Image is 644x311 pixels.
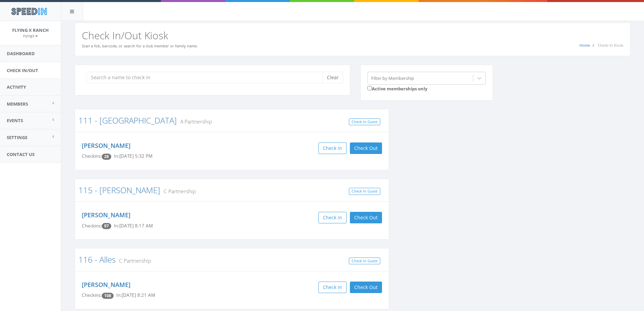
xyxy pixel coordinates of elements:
[102,293,114,299] span: Checkin count
[367,86,372,90] input: Active memberships only
[349,258,380,265] a: Check In Guest
[82,292,102,298] span: Checkins:
[349,188,380,195] a: Check In Guest
[114,223,153,229] span: In: [DATE] 8:17 AM
[82,43,198,48] small: Scan a fob, barcode, or search for a club member or family name.
[78,115,177,126] a: 111 - [GEOGRAPHIC_DATA]
[116,292,155,298] span: In: [DATE] 8:21 AM
[350,212,382,223] button: Check Out
[82,153,102,159] span: Checkins:
[371,75,414,81] div: Filter by Membership
[7,117,23,124] span: Events
[82,223,102,229] span: Checkins:
[160,187,196,195] small: C Partnership
[7,134,27,140] span: Settings
[82,211,130,219] a: [PERSON_NAME]
[318,212,347,223] button: Check in
[78,184,160,196] a: 115 - [PERSON_NAME]
[579,43,590,48] a: Home
[349,118,380,126] a: Check In Guest
[323,72,343,83] button: Clear
[102,154,111,160] span: Checkin count
[8,5,50,18] img: speedin_logo.png
[82,30,623,41] h2: Check In/Out Kiosk
[82,141,130,150] a: [PERSON_NAME]
[78,254,116,265] a: 116 - Alles
[598,43,623,48] span: Check-In Kiosk
[102,223,111,229] span: Checkin count
[350,282,382,293] button: Check Out
[7,151,34,157] span: Contact Us
[116,257,151,264] small: C Partnership
[177,118,212,125] small: A Partnership
[23,34,38,38] small: FlyingX
[7,101,28,107] span: Members
[350,142,382,154] button: Check Out
[87,72,328,83] input: Search a name to check in
[23,32,38,39] a: FlyingX
[12,27,49,33] span: Flying X Ranch
[114,153,152,159] span: In: [DATE] 5:32 PM
[82,281,130,289] a: [PERSON_NAME]
[318,282,347,293] button: Check in
[367,85,427,92] label: Active memberships only
[318,142,347,154] button: Check in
